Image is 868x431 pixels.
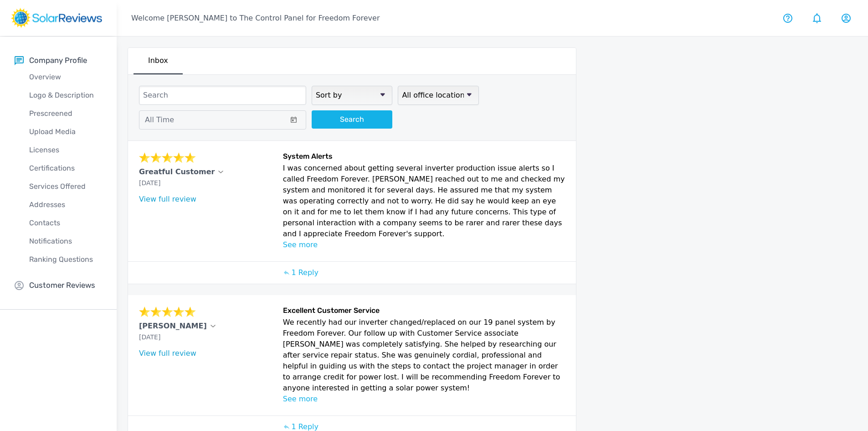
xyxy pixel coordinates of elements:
a: Contacts [15,214,117,232]
p: Company Profile [29,55,87,66]
p: Upload Media [15,126,117,137]
p: See more [283,394,565,405]
p: Addresses [15,199,117,210]
h6: Excellent Customer Service [283,306,565,317]
p: Overview [15,72,117,83]
a: Certifications [15,159,117,177]
a: Addresses [15,196,117,214]
a: View full review [139,195,196,203]
button: All Time [139,110,306,130]
span: [DATE] [139,179,160,187]
p: Logo & Description [15,90,117,101]
p: Greatful Customer [139,166,215,177]
p: Inbox [148,55,168,66]
a: Prescreened [15,104,117,123]
p: Notifications [15,236,117,247]
p: 1 Reply [291,267,318,278]
p: I was concerned about getting several inverter production issue alerts so I called Freedom Foreve... [283,163,565,239]
p: Welcome [PERSON_NAME] to The Control Panel for Freedom Forever [131,13,380,24]
a: View full review [139,349,196,358]
p: Contacts [15,218,117,228]
input: Search [139,86,306,105]
button: Search [312,110,392,129]
a: Services Offered [15,177,117,196]
p: Licenses [15,145,117,156]
p: [PERSON_NAME] [139,321,207,332]
span: All Time [145,115,174,124]
span: [DATE] [139,333,160,341]
p: Services Offered [15,181,117,192]
a: Ranking Questions [15,250,117,269]
p: Certifications [15,163,117,174]
p: Prescreened [15,108,117,119]
a: Licenses [15,141,117,159]
a: Logo & Description [15,86,117,104]
a: Upload Media [15,123,117,141]
p: Customer Reviews [29,280,95,291]
a: Notifications [15,232,117,250]
h6: System Alerts [283,152,565,163]
a: Overview [15,68,117,86]
p: Ranking Questions [15,254,117,265]
p: See more [283,239,565,250]
p: We recently had our inverter changed/replaced on our 19 panel system by Freedom Forever. Our foll... [283,317,565,394]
